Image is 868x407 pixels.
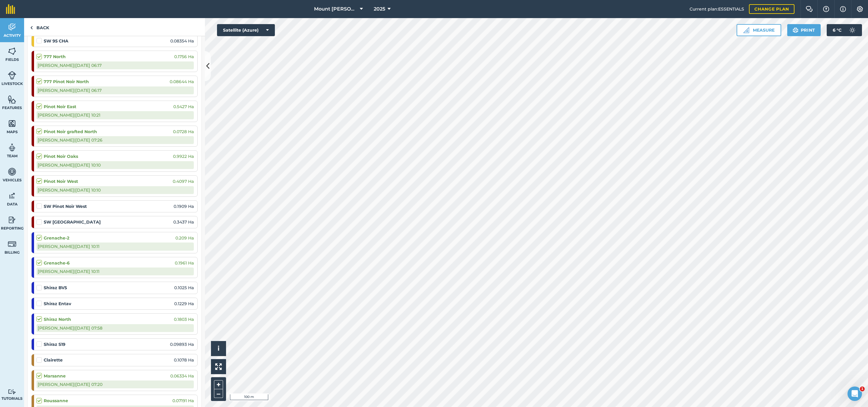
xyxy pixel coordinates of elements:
[44,284,67,291] strong: Shiraz BV5
[173,128,194,135] span: 0.0728 Ha
[214,389,223,398] button: –
[8,71,16,80] img: svg+xml;base64,PD94bWwgdmVyc2lvbj0iMS4wIiBlbmNvZGluZz0idXRmLTgiPz4KPCEtLSBHZW5lcmF0b3I6IEFkb2JlIE...
[173,153,194,160] span: 0.9922 Ha
[44,38,68,44] strong: SW 95 CHA
[170,373,194,379] span: 0.06334 Ha
[44,357,63,363] strong: Clairette
[44,103,76,110] strong: Pinot Noir East
[44,260,70,266] strong: Grenache-6
[44,373,66,379] strong: Marsanne
[44,153,78,160] strong: Pinot Noir Oaks
[36,186,194,194] div: [PERSON_NAME] | [DATE] 10:10
[36,380,194,388] div: [PERSON_NAME] | [DATE] 07:20
[36,324,194,332] div: [PERSON_NAME] | [DATE] 07:58
[44,235,69,241] strong: Grenache-2
[36,243,194,250] div: [PERSON_NAME] | [DATE] 10:11
[8,167,16,176] img: svg+xml;base64,PD94bWwgdmVyc2lvbj0iMS4wIiBlbmNvZGluZz0idXRmLTgiPz4KPCEtLSBHZW5lcmF0b3I6IEFkb2JlIE...
[214,380,223,389] button: +
[218,345,219,352] span: i
[8,119,16,128] img: svg+xml;base64,PHN2ZyB4bWxucz0iaHR0cDovL3d3dy53My5vcmcvMjAwMC9zdmciIHdpZHRoPSI1NiIgaGVpZ2h0PSI2MC...
[36,136,194,144] div: [PERSON_NAME] | [DATE] 07:26
[211,341,226,356] button: i
[175,260,194,266] span: 0.1961 Ha
[217,24,275,36] button: Satellite (Azure)
[44,341,65,348] strong: Shiraz S19
[8,47,16,56] img: svg+xml;base64,PHN2ZyB4bWxucz0iaHR0cDovL3d3dy53My5vcmcvMjAwMC9zdmciIHdpZHRoPSI1NiIgaGVpZ2h0PSI2MC...
[36,61,194,69] div: [PERSON_NAME] | [DATE] 06:17
[44,397,68,404] strong: Roussanne
[787,24,821,36] button: Print
[174,53,194,60] span: 0.1756 Ha
[174,203,194,210] span: 0.1909 Ha
[737,24,781,36] button: Measure
[44,78,89,85] strong: 777 Pinot Noir North
[44,300,71,307] strong: Shiraz Entav
[30,24,33,31] img: svg+xml;base64,PHN2ZyB4bWxucz0iaHR0cDovL3d3dy53My5vcmcvMjAwMC9zdmciIHdpZHRoPSI5IiBoZWlnaHQ9IjI0Ii...
[44,53,66,60] strong: 777 North
[8,23,16,32] img: svg+xml;base64,PD94bWwgdmVyc2lvbj0iMS4wIiBlbmNvZGluZz0idXRmLTgiPz4KPCEtLSBHZW5lcmF0b3I6IEFkb2JlIE...
[6,4,15,14] img: fieldmargin Logo
[44,219,101,225] strong: SW [GEOGRAPHIC_DATA]
[170,341,194,348] span: 0.09893 Ha
[827,24,862,36] button: 6 °C
[173,103,194,110] span: 0.5427 Ha
[36,86,194,94] div: [PERSON_NAME] | [DATE] 06:17
[8,191,16,200] img: svg+xml;base64,PD94bWwgdmVyc2lvbj0iMS4wIiBlbmNvZGluZz0idXRmLTgiPz4KPCEtLSBHZW5lcmF0b3I6IEFkb2JlIE...
[840,5,846,13] img: svg+xml;base64,PHN2ZyB4bWxucz0iaHR0cDovL3d3dy53My5vcmcvMjAwMC9zdmciIHdpZHRoPSIxNyIgaGVpZ2h0PSIxNy...
[172,397,194,404] span: 0.07191 Ha
[36,161,194,169] div: [PERSON_NAME] | [DATE] 10:10
[44,316,71,323] strong: Shiraz North
[24,18,55,36] a: Back
[860,387,865,391] span: 1
[822,6,830,12] img: A question mark icon
[806,6,813,12] img: Two speech bubbles overlapping with the left bubble in the forefront
[44,203,87,210] strong: SW Pinot Noir West
[314,5,357,13] span: Mount [PERSON_NAME]
[170,38,194,44] span: 0.08354 Ha
[749,4,794,14] a: Change plan
[215,363,222,370] img: Four arrows, one pointing top left, one top right, one bottom right and the last bottom left
[174,357,194,363] span: 0.1078 Ha
[743,27,749,33] img: Ruler icon
[173,178,194,185] span: 0.4097 Ha
[174,284,194,291] span: 0.1025 Ha
[374,5,385,13] span: 2025
[8,215,16,224] img: svg+xml;base64,PD94bWwgdmVyc2lvbj0iMS4wIiBlbmNvZGluZz0idXRmLTgiPz4KPCEtLSBHZW5lcmF0b3I6IEFkb2JlIE...
[8,143,16,152] img: svg+xml;base64,PD94bWwgdmVyc2lvbj0iMS4wIiBlbmNvZGluZz0idXRmLTgiPz4KPCEtLSBHZW5lcmF0b3I6IEFkb2JlIE...
[8,389,16,395] img: svg+xml;base64,PD94bWwgdmVyc2lvbj0iMS4wIiBlbmNvZGluZz0idXRmLTgiPz4KPCEtLSBHZW5lcmF0b3I6IEFkb2JlIE...
[8,240,16,249] img: svg+xml;base64,PD94bWwgdmVyc2lvbj0iMS4wIiBlbmNvZGluZz0idXRmLTgiPz4KPCEtLSBHZW5lcmF0b3I6IEFkb2JlIE...
[856,6,863,12] img: A cog icon
[36,268,194,275] div: [PERSON_NAME] | [DATE] 10:11
[174,316,194,323] span: 0.1803 Ha
[36,111,194,119] div: [PERSON_NAME] | [DATE] 10:21
[173,219,194,225] span: 0.3437 Ha
[846,24,858,36] img: svg+xml;base64,PD94bWwgdmVyc2lvbj0iMS4wIiBlbmNvZGluZz0idXRmLTgiPz4KPCEtLSBHZW5lcmF0b3I6IEFkb2JlIE...
[44,128,97,135] strong: Pinot Noir grafted North
[690,6,744,12] span: Current plan : ESSENTIALS
[174,300,194,307] span: 0.1229 Ha
[175,235,194,241] span: 0.209 Ha
[848,387,862,401] iframe: Intercom live chat
[8,95,16,104] img: svg+xml;base64,PHN2ZyB4bWxucz0iaHR0cDovL3d3dy53My5vcmcvMjAwMC9zdmciIHdpZHRoPSI1NiIgaGVpZ2h0PSI2MC...
[170,78,194,85] span: 0.08644 Ha
[793,27,798,34] img: svg+xml;base64,PHN2ZyB4bWxucz0iaHR0cDovL3d3dy53My5vcmcvMjAwMC9zdmciIHdpZHRoPSIxOSIgaGVpZ2h0PSIyNC...
[44,178,78,185] strong: Pinot Noir West
[833,24,841,36] span: 6 ° C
